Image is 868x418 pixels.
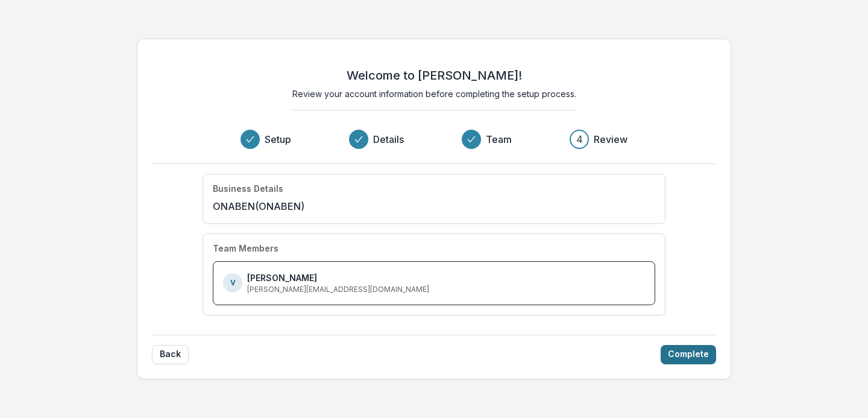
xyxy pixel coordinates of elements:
h4: Business Details [213,184,283,194]
button: Complete [661,345,716,364]
h4: Team Members [213,244,278,254]
p: Review your account information before completing the setup process. [292,87,576,100]
h2: Welcome to [PERSON_NAME]! [347,68,522,83]
p: V [230,277,236,288]
h3: Review [594,132,627,147]
p: [PERSON_NAME] [247,271,317,284]
p: ONABEN (ONABEN) [213,199,304,214]
h3: Details [373,132,404,147]
div: 4 [576,132,583,147]
p: [PERSON_NAME][EMAIL_ADDRESS][DOMAIN_NAME] [247,284,429,295]
div: Progress [241,130,627,149]
h3: Team [486,132,512,147]
button: Back [152,345,189,364]
h3: Setup [265,132,291,147]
